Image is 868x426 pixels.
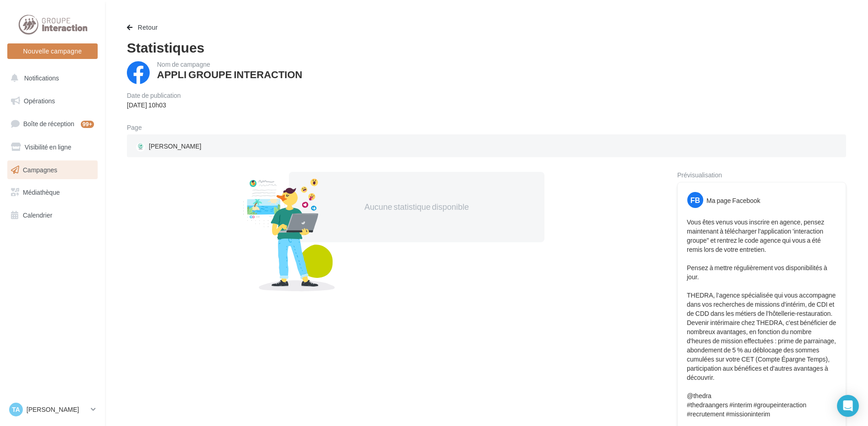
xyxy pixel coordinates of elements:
div: [PERSON_NAME] [134,140,203,154]
a: Opérations [5,91,99,111]
div: APPLI GROUPE INTERACTION [157,69,302,80]
div: Page [127,124,149,131]
div: Aucune statistique disponible [318,201,515,213]
div: 99+ [81,121,94,128]
a: [PERSON_NAME] [134,140,369,154]
span: Médiathèque [23,188,60,196]
span: Calendrier [23,211,52,219]
a: Calendrier [5,206,99,225]
a: Boîte de réception99+ [5,114,99,133]
span: Visibilité en ligne [25,143,71,151]
span: Boîte de réception [23,120,74,128]
a: Médiathèque [5,183,99,202]
a: TA [PERSON_NAME] [7,401,98,418]
div: Nom de campagne [157,61,302,68]
button: Notifications [5,69,96,88]
button: Retour [127,22,162,33]
div: Date de publication [127,92,181,99]
div: Ma page Facebook [706,196,760,205]
div: Open Intercom Messenger [837,395,859,417]
div: Statistiques [127,40,846,54]
div: Prévisualisation [677,172,846,178]
div: [DATE] 10h03 [127,101,181,110]
span: Opérations [24,97,55,105]
p: Vous êtes venus vous inscrire en agence, pensez maintenant à télécharger l'application 'interacti... [687,218,837,419]
span: TA [12,405,20,414]
span: Notifications [24,74,59,82]
button: Nouvelle campagne [7,43,98,59]
a: Campagnes [5,160,99,180]
div: FB [687,192,703,208]
p: [PERSON_NAME] [26,405,87,414]
a: Visibilité en ligne [5,138,99,157]
span: Retour [138,23,158,31]
span: Campagnes [23,165,58,173]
